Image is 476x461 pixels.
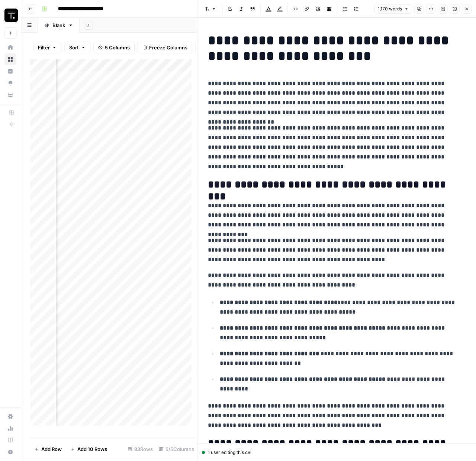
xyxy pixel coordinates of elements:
button: 5 Columns [93,42,135,53]
a: Your Data [4,89,16,101]
button: Add Row [30,443,66,455]
span: Filter [38,44,50,51]
a: Insights [4,65,16,77]
button: Help + Support [4,446,16,458]
a: Blank [38,18,80,33]
span: Sort [69,44,79,51]
button: 1,170 words [374,4,412,14]
a: Browse [4,53,16,65]
a: Usage [4,422,16,434]
div: 83 Rows [125,443,156,455]
span: Add 10 Rows [77,445,107,453]
button: Add 10 Rows [66,443,112,455]
button: Freeze Columns [138,42,192,53]
button: Workspace: Thoughtspot [4,6,16,24]
img: Thoughtspot Logo [4,9,18,22]
span: Add Row [41,445,62,453]
div: 5/5 Columns [156,443,197,455]
a: Home [4,42,16,53]
a: Opportunities [4,77,16,89]
span: Freeze Columns [149,44,187,51]
span: 5 Columns [105,44,130,51]
button: Sort [64,42,90,53]
div: 1 user editing this cell [202,449,472,456]
button: Filter [33,42,61,53]
a: Learning Hub [4,434,16,446]
a: Settings [4,411,16,422]
div: Blank [52,22,65,29]
span: 1,170 words [378,6,402,12]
